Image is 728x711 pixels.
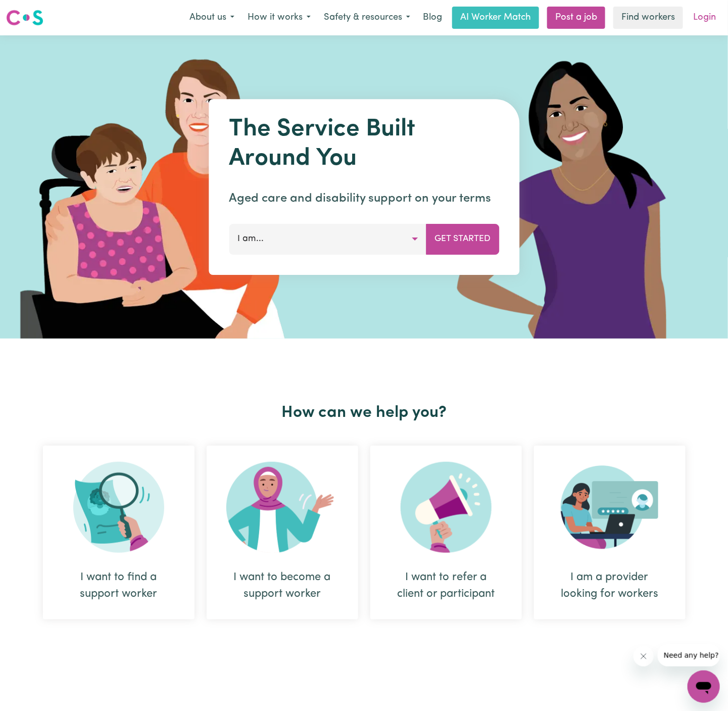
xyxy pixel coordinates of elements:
iframe: Close message [634,646,654,667]
button: I am... [229,224,426,254]
a: Careseekers logo [6,6,43,29]
div: I want to refer a client or participant [395,569,498,602]
div: I want to find a support worker [43,446,195,620]
a: Login [687,7,722,29]
h2: How can we help you? [37,403,692,422]
h1: The Service Built Around You [229,115,499,173]
div: I want to find a support worker [67,569,170,602]
div: I want to become a support worker [231,569,334,602]
p: Aged care and disability support on your terms [229,189,499,208]
img: Search [73,462,164,553]
div: I want to become a support worker [207,446,358,620]
a: Blog [417,7,448,29]
div: I am a provider looking for workers [534,446,686,620]
div: I want to refer a client or participant [370,446,522,620]
a: Post a job [547,7,605,29]
iframe: Button to launch messaging window [688,671,720,703]
img: Careseekers logo [6,9,43,27]
button: Safety & resources [317,7,417,28]
button: How it works [241,7,317,28]
iframe: Message from company [658,644,720,667]
img: Refer [401,462,492,553]
img: Provider [561,462,659,553]
div: I am a provider looking for workers [558,569,661,602]
img: Become Worker [226,462,338,553]
button: About us [183,7,241,28]
button: Get Started [426,224,499,254]
a: AI Worker Match [452,7,539,29]
a: Find workers [613,7,683,29]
